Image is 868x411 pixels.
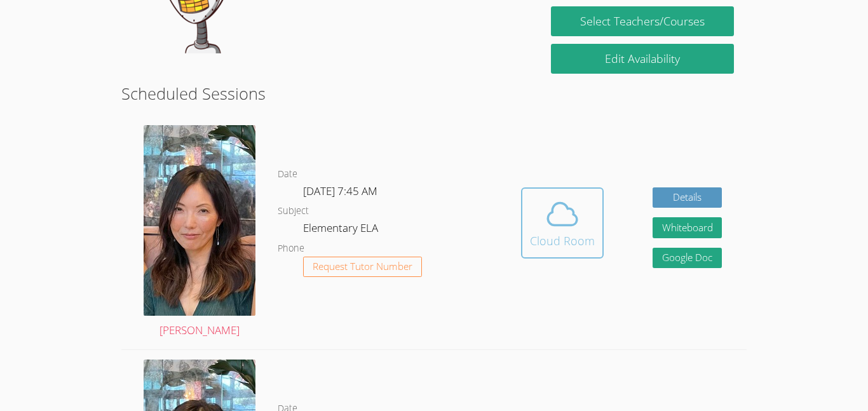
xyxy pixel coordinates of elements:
[278,166,297,182] dt: Date
[521,187,604,259] button: Cloud Room
[278,241,304,257] dt: Phone
[551,6,734,36] a: Select Teachers/Courses
[530,232,595,250] div: Cloud Room
[303,219,381,241] dd: Elementary ELA
[653,248,722,269] a: Google Doc
[653,187,722,208] a: Details
[144,125,255,340] a: [PERSON_NAME]
[653,217,722,238] button: Whiteboard
[278,203,309,219] dt: Subject
[551,44,734,74] a: Edit Availability
[121,81,747,105] h2: Scheduled Sessions
[144,125,255,316] img: avatar.png
[303,184,377,198] span: [DATE] 7:45 AM
[303,257,422,278] button: Request Tutor Number
[313,262,412,271] span: Request Tutor Number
